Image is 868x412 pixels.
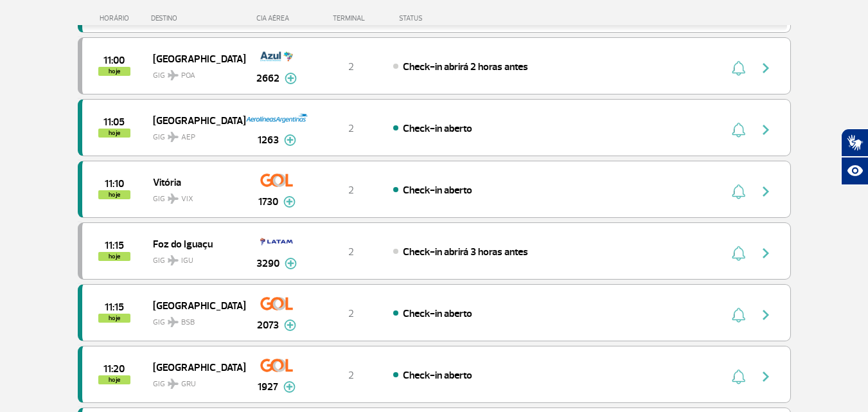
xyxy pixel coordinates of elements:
[153,63,235,82] span: GIG
[256,71,279,86] span: 2662
[403,122,472,135] span: Check-in aberto
[153,112,235,129] span: [GEOGRAPHIC_DATA]
[256,256,279,271] span: 3290
[153,125,235,143] span: GIG
[181,70,195,82] span: POA
[732,60,745,76] img: sino-painel-voo.svg
[284,319,296,331] img: mais-info-painel-voo.svg
[98,252,130,261] span: hoje
[348,122,354,135] span: 2
[168,317,179,327] img: destiny_airplane.svg
[841,157,868,185] button: Abrir recursos assistivos.
[403,369,472,382] span: Check-in aberto
[168,193,179,204] img: destiny_airplane.svg
[245,14,309,22] div: CIA AÉREA
[103,118,125,127] span: 2025-08-26 11:05:00
[285,73,297,84] img: mais-info-painel-voo.svg
[348,246,354,258] span: 2
[758,122,774,138] img: seta-direita-painel-voo.svg
[168,70,179,80] img: destiny_airplane.svg
[732,307,745,323] img: sino-painel-voo.svg
[283,381,296,393] img: mais-info-painel-voo.svg
[758,246,774,261] img: seta-direita-painel-voo.svg
[732,184,745,199] img: sino-painel-voo.svg
[732,246,745,261] img: sino-painel-voo.svg
[285,258,297,269] img: mais-info-painel-voo.svg
[153,310,235,328] span: GIG
[98,190,130,199] span: hoje
[103,364,125,373] span: 2025-08-26 11:20:00
[153,50,235,67] span: [GEOGRAPHIC_DATA]
[168,132,179,142] img: destiny_airplane.svg
[257,318,279,333] span: 2073
[181,193,193,205] span: VIX
[153,186,235,205] span: GIG
[181,379,196,390] span: GRU
[258,194,278,210] span: 1730
[403,184,472,197] span: Check-in aberto
[758,60,774,76] img: seta-direita-painel-voo.svg
[153,235,235,252] span: Foz do Iguaçu
[348,184,354,197] span: 2
[98,129,130,138] span: hoje
[181,255,193,267] span: IGU
[732,122,745,138] img: sino-painel-voo.svg
[284,134,296,146] img: mais-info-painel-voo.svg
[841,129,868,157] button: Abrir tradutor de língua de sinais.
[105,241,124,250] span: 2025-08-26 11:15:00
[403,307,472,320] span: Check-in aberto
[103,56,125,65] span: 2025-08-26 11:00:00
[403,60,528,73] span: Check-in abrirá 2 horas antes
[98,375,130,384] span: hoje
[105,303,124,312] span: 2025-08-26 11:15:00
[348,307,354,320] span: 2
[758,184,774,199] img: seta-direita-painel-voo.svg
[98,67,130,76] span: hoje
[151,14,245,22] div: DESTINO
[181,132,195,143] span: AEP
[168,379,179,389] img: destiny_airplane.svg
[258,379,278,395] span: 1927
[98,314,130,323] span: hoje
[309,14,393,22] div: TERMINAL
[758,307,774,323] img: seta-direita-painel-voo.svg
[841,129,868,185] div: Plugin de acessibilidade da Hand Talk.
[348,369,354,382] span: 2
[758,369,774,384] img: seta-direita-painel-voo.svg
[403,246,528,258] span: Check-in abrirá 3 horas antes
[82,14,152,22] div: HORÁRIO
[153,174,235,190] span: Vitória
[732,369,745,384] img: sino-painel-voo.svg
[181,317,195,328] span: BSB
[283,196,296,208] img: mais-info-painel-voo.svg
[348,60,354,73] span: 2
[105,179,124,188] span: 2025-08-26 11:10:00
[153,297,235,314] span: [GEOGRAPHIC_DATA]
[153,372,235,390] span: GIG
[393,14,497,22] div: STATUS
[258,132,279,148] span: 1263
[153,248,235,267] span: GIG
[168,255,179,265] img: destiny_airplane.svg
[153,359,235,375] span: [GEOGRAPHIC_DATA]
